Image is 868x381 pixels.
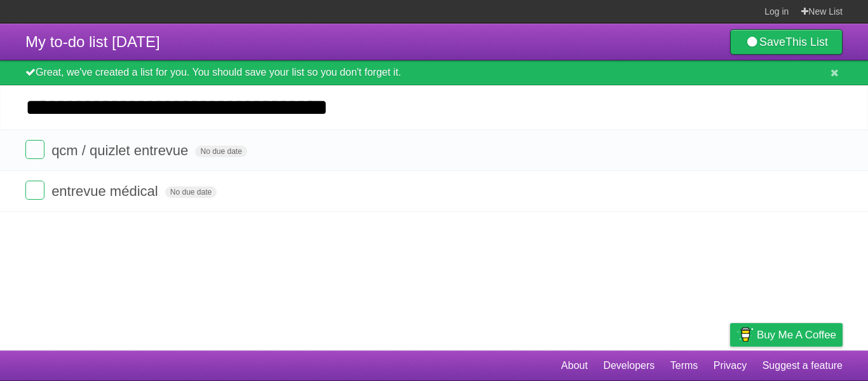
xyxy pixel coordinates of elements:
span: No due date [165,186,217,198]
a: Terms [670,354,698,378]
label: Done [25,140,44,159]
a: Buy me a coffee [730,323,843,347]
span: Buy me a coffee [757,324,836,346]
label: Done [25,181,44,200]
span: qcm / quizlet entrevue [51,142,191,158]
b: This List [785,36,828,48]
a: Privacy [714,354,747,378]
span: entrevue médical [51,183,161,199]
span: No due date [195,146,247,157]
a: About [561,354,588,378]
img: Buy me a coffee [736,324,754,345]
a: SaveThis List [730,29,843,55]
span: My to-do list [DATE] [25,33,160,50]
a: Developers [603,354,654,378]
a: Suggest a feature [763,354,843,378]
